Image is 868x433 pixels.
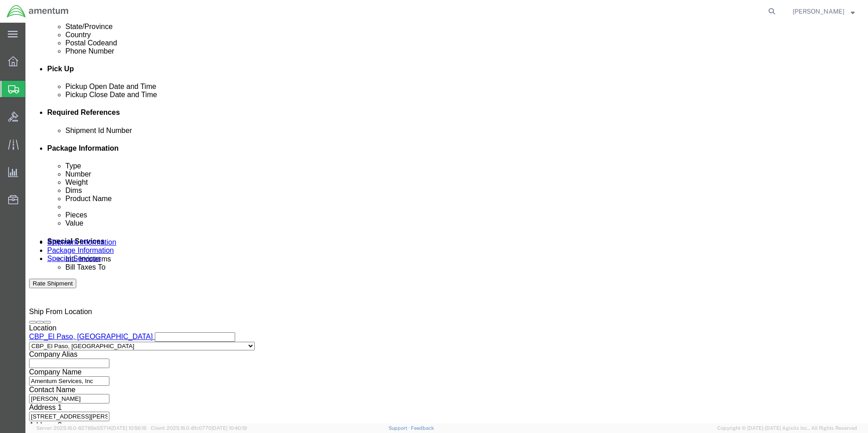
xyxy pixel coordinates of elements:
[111,425,147,431] span: [DATE] 10:56:16
[151,425,247,431] span: Client: 2025.16.0-8fc0770
[717,424,857,432] span: Copyright © [DATE]-[DATE] Agistix Inc., All Rights Reserved
[36,425,147,431] span: Server: 2025.16.0-82789e55714
[212,425,247,431] span: [DATE] 10:40:19
[793,6,844,16] span: Louis Moreno
[389,425,411,431] a: Support
[25,23,868,423] iframe: FS Legacy Container
[792,6,855,17] button: [PERSON_NAME]
[411,425,434,431] a: Feedback
[6,5,69,18] img: logo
